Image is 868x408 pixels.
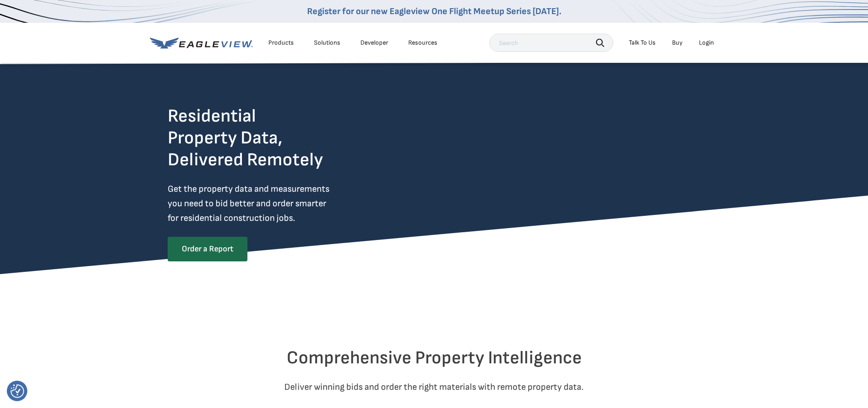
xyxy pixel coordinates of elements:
div: Login [699,39,714,47]
p: Deliver winning bids and order the right materials with remote property data. [168,380,701,394]
h2: Comprehensive Property Intelligence [168,347,701,369]
a: Register for our new Eagleview One Flight Meetup Series [DATE]. [307,6,561,17]
input: Search [489,34,613,52]
a: Developer [360,39,388,47]
div: Talk To Us [629,39,656,47]
a: Buy [672,39,683,47]
a: Order a Report [168,237,247,261]
div: Products [268,39,294,47]
p: Get the property data and measurements you need to bid better and order smarter for residential c... [168,182,367,225]
div: Resources [408,39,437,47]
div: Solutions [314,39,340,47]
button: Consent Preferences [10,384,24,398]
img: Revisit consent button [10,384,24,398]
h2: Residential Property Data, Delivered Remotely [168,105,323,171]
